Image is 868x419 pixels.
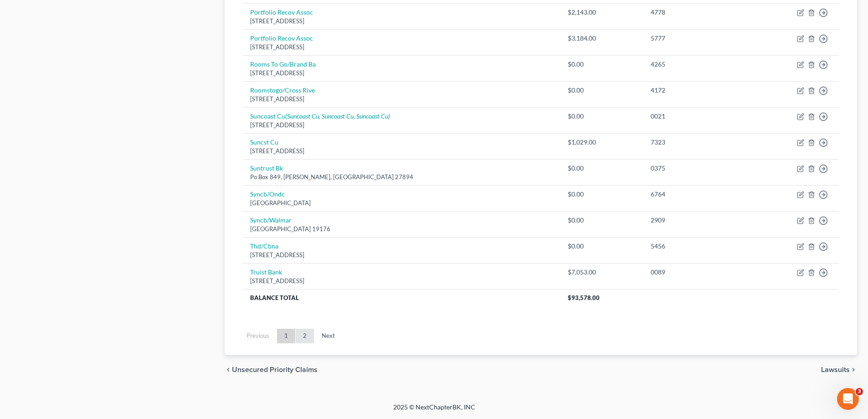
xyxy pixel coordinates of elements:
div: 0089 [651,268,744,277]
i: chevron_left [225,366,232,373]
div: [GEOGRAPHIC_DATA] 19176 [250,225,553,233]
div: 5777 [651,34,744,43]
a: Suntrust Bk [250,164,283,172]
div: 2025 © NextChapterBK, INC [175,403,694,419]
div: $0.00 [568,216,636,225]
div: $7,053.00 [568,268,636,277]
div: [STREET_ADDRESS] [250,43,553,52]
div: 4172 [651,86,744,95]
div: 5456 [651,242,744,251]
div: $2,143.00 [568,8,636,17]
div: [STREET_ADDRESS] [250,69,553,78]
a: Truist Bank [250,268,282,276]
a: Suncoast Cu(Suncoast Cu, Suncoast Cu, Suncoast Cu) [250,112,390,120]
div: [STREET_ADDRESS] [250,17,553,26]
div: 4265 [651,60,744,69]
a: Suncst Cu [250,138,278,146]
a: Thd/Cbna [250,242,278,250]
div: Po Box 849, [PERSON_NAME], [GEOGRAPHIC_DATA] 27894 [250,173,553,181]
a: 1 [277,329,295,343]
div: [STREET_ADDRESS] [250,121,553,129]
div: $1,029.00 [568,138,636,147]
i: (Suncoast Cu, Suncoast Cu, Suncoast Cu) [285,112,390,120]
th: Balance Total [243,289,560,305]
div: 4778 [651,8,744,17]
div: $3,184.00 [568,34,636,43]
a: Roomstogo/Cross Rive [250,86,315,94]
a: 2 [296,329,314,343]
div: [GEOGRAPHIC_DATA] [250,199,553,207]
a: Syncb/Walmar [250,216,292,224]
button: chevron_left Unsecured Priority Claims [225,366,318,373]
i: chevron_right [850,366,857,373]
a: Next [314,329,342,343]
a: Syncb/Ondc [250,190,285,198]
iframe: Intercom live chat [837,388,859,410]
button: Lawsuits chevron_right [821,366,857,373]
div: [STREET_ADDRESS] [250,95,553,103]
div: 0375 [651,164,744,173]
div: $0.00 [568,242,636,251]
span: Unsecured Priority Claims [232,366,318,373]
div: 2909 [651,216,744,225]
div: $0.00 [568,86,636,95]
div: [STREET_ADDRESS] [250,251,553,259]
div: 7323 [651,138,744,147]
span: 3 [856,388,863,395]
div: $0.00 [568,164,636,173]
a: Portfolio Recov Assoc [250,34,313,42]
a: Portfolio Recov Assoc [250,8,313,16]
span: Lawsuits [821,366,850,373]
div: [STREET_ADDRESS] [250,147,553,155]
a: Rooms To Go/Brand Ba [250,60,316,68]
div: $0.00 [568,112,636,121]
div: [STREET_ADDRESS] [250,277,553,285]
span: $93,578.00 [568,294,600,301]
div: 0021 [651,112,744,121]
div: $0.00 [568,60,636,69]
div: $0.00 [568,190,636,199]
div: 6764 [651,190,744,199]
